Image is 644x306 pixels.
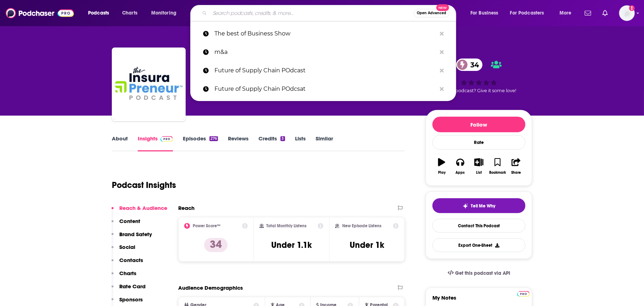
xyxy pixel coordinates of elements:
[511,171,521,175] div: Share
[442,88,516,93] span: Good podcast? Give it some love!
[119,296,143,303] p: Sponsors
[426,54,532,98] div: 34Good podcast? Give it some love!
[119,270,136,277] p: Charts
[204,238,228,252] p: 34
[432,117,525,132] button: Follow
[6,6,74,20] img: Podchaser - Follow, Share and Rate Podcasts
[111,244,135,257] button: Social
[183,135,218,151] a: Episodes276
[228,135,249,151] a: Reviews
[119,205,167,211] p: Reach & Audience
[111,270,136,283] button: Charts
[214,61,436,80] p: Future of Supply Chain POdcast
[111,231,152,244] button: Brand Safety
[455,270,510,276] span: Get this podcast via API
[451,154,469,179] button: Apps
[456,59,482,71] a: 34
[316,135,333,151] a: Similar
[178,205,195,211] h2: Reach
[517,290,530,297] a: Pro website
[111,205,167,218] button: Reach & Audience
[209,136,218,141] div: 276
[160,136,173,142] img: Podchaser Pro
[119,244,135,250] p: Social
[190,80,456,98] a: Future of Supply Chain POdcsat
[111,283,146,296] button: Rate Card
[280,136,285,141] div: 3
[119,231,152,238] p: Brand Safety
[151,8,176,18] span: Monitoring
[432,154,451,179] button: Play
[432,219,525,233] a: Contact This Podcast
[190,24,456,43] a: The best of Business Show
[111,257,143,270] button: Contacts
[432,198,525,213] button: tell me why sparkleTell Me Why
[471,203,496,209] span: Tell Me Why
[193,223,220,228] h2: Power Score™
[214,24,436,43] p: The best of Business Show
[432,135,525,150] div: Rate
[414,9,449,17] button: Open AdvancedNew
[88,8,109,18] span: Podcasts
[258,135,285,151] a: Credits3
[442,265,516,282] a: Get this podcast via API
[619,5,635,21] img: User Profile
[178,284,243,291] h2: Audience Demographics
[470,8,498,18] span: For Business
[295,135,306,151] a: Lists
[560,8,572,18] span: More
[112,180,176,190] h1: Podcast Insights
[510,8,544,18] span: For Podcasters
[476,171,482,175] div: List
[267,223,307,228] h2: Total Monthly Listens
[214,80,436,98] p: Future of Supply Chain POdcsat
[113,49,184,120] img: The Insura-Preneur Podcast
[210,7,414,19] input: Search podcasts, credits, & more...
[456,171,465,175] div: Apps
[214,43,436,61] p: m&a
[119,218,140,224] p: Content
[463,59,482,71] span: 34
[582,7,594,19] a: Show notifications dropdown
[488,154,507,179] button: Bookmark
[190,43,456,61] a: m&a
[122,8,137,18] span: Charts
[417,11,446,15] span: Open Advanced
[465,7,507,19] button: open menu
[111,218,140,231] button: Content
[432,238,525,252] button: Export One-Sheet
[506,7,555,19] button: open menu
[119,257,143,263] p: Contacts
[629,5,635,11] svg: Add a profile image
[619,5,635,21] span: Logged in as elleb2btech
[342,223,381,228] h2: New Episode Listens
[507,154,525,179] button: Share
[600,7,611,19] a: Show notifications dropdown
[112,135,128,151] a: About
[119,283,146,290] p: Rate Card
[619,5,635,21] button: Show profile menu
[436,4,449,11] span: New
[190,61,456,80] a: Future of Supply Chain POdcast
[197,5,463,21] div: Search podcasts, credits, & more...
[146,7,186,19] button: open menu
[489,171,506,175] div: Bookmark
[118,7,142,19] a: Charts
[271,240,312,250] h3: Under 1.1k
[555,7,580,19] button: open menu
[470,154,488,179] button: List
[83,7,118,19] button: open menu
[138,135,173,151] a: InsightsPodchaser Pro
[517,291,530,297] img: Podchaser Pro
[438,171,446,175] div: Play
[350,240,384,250] h3: Under 1k
[463,203,468,209] img: tell me why sparkle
